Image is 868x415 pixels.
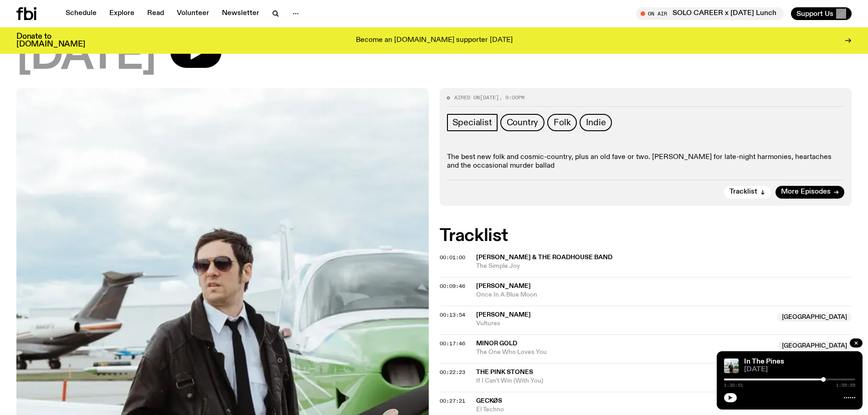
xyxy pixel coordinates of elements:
[777,341,852,350] span: [GEOGRAPHIC_DATA]
[16,33,85,48] h3: Donate to [DOMAIN_NAME]
[142,7,169,20] a: Read
[440,340,465,347] span: 00:17:46
[507,118,539,128] span: Country
[476,398,502,404] span: Geckøs
[476,291,852,299] span: Once In A Blue Moon
[476,348,772,357] span: The One Who Loves You
[216,7,265,20] a: Newsletter
[580,114,612,131] a: Indie
[476,319,772,328] span: Vultures
[547,114,577,131] a: Folk
[440,399,465,404] button: 00:27:21
[781,189,831,195] span: More Episodes
[452,118,492,128] span: Specialist
[440,397,465,405] span: 00:27:21
[476,377,852,385] span: If I Can't Win (With You)
[476,405,852,414] span: El Techno
[554,118,570,128] span: Folk
[744,358,784,365] a: In The Pines
[440,255,465,260] button: 00:01:00
[440,341,465,346] button: 00:17:46
[440,282,465,290] span: 00:09:46
[476,369,533,375] span: The Pink Stones
[777,313,852,322] span: [GEOGRAPHIC_DATA]
[440,284,465,289] button: 00:09:46
[454,94,480,101] span: Aired on
[476,312,531,318] span: [PERSON_NAME]
[724,383,743,388] span: 1:30:51
[476,254,612,261] span: [PERSON_NAME] & the Roadhouse Band
[447,153,845,170] p: The best new folk and cosmic-country, plus an old fave or two. [PERSON_NAME] for late-night harmo...
[60,7,102,20] a: Schedule
[729,189,757,195] span: Tracklist
[744,366,855,373] span: [DATE]
[586,118,606,128] span: Indie
[356,36,513,45] p: Become an [DOMAIN_NAME] supporter [DATE]
[499,94,524,101] span: , 9:00pm
[440,369,465,376] span: 00:22:23
[440,254,465,261] span: 00:01:00
[171,7,215,20] a: Volunteer
[500,114,545,131] a: Country
[447,114,498,131] a: Specialist
[440,370,465,375] button: 00:22:23
[16,36,156,77] span: [DATE]
[476,283,531,289] span: [PERSON_NAME]
[636,7,784,20] button: On AirSOLO CAREER x [DATE] Lunch
[776,186,844,199] a: More Episodes
[476,262,852,271] span: The Simple Joy
[440,311,465,318] span: 00:13:54
[104,7,140,20] a: Explore
[791,7,852,20] button: Support Us
[480,94,499,101] span: [DATE]
[796,10,833,18] span: Support Us
[440,228,852,244] h2: Tracklist
[476,340,517,347] span: Minor Gold
[836,383,855,388] span: 1:59:59
[440,313,465,318] button: 00:13:54
[724,186,771,199] button: Tracklist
